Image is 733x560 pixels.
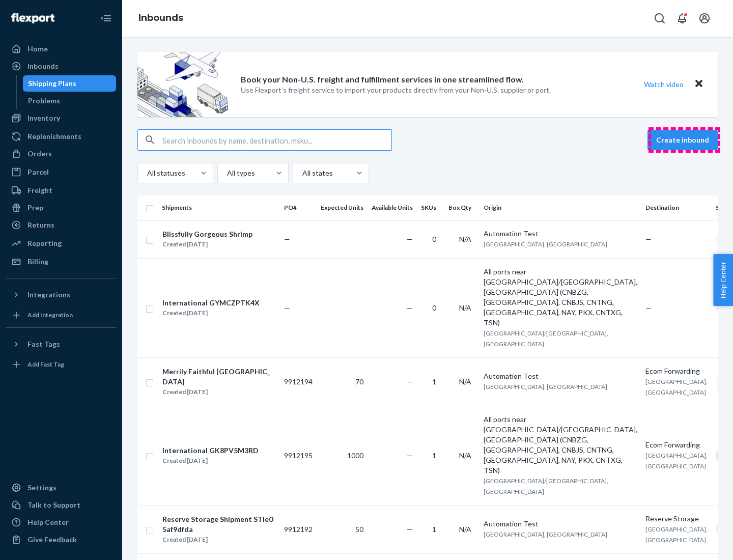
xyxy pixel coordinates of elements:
[6,514,116,530] a: Help Center
[6,217,116,233] a: Returns
[27,185,52,195] div: Freight
[355,377,363,386] span: 70
[484,329,608,348] span: [GEOGRAPHIC_DATA]/[GEOGRAPHIC_DATA], [GEOGRAPHIC_DATA]
[241,85,551,95] p: Use Flexport’s freight service to import your products directly from your Non-U.S. supplier or port.
[645,378,708,396] span: [GEOGRAPHIC_DATA], [GEOGRAPHIC_DATA]
[407,235,413,243] span: —
[27,483,57,493] div: Settings
[146,168,147,178] input: All statuses
[432,235,436,243] span: 0
[162,514,275,535] div: Reserve Storage Shipment STIe05af9dfda
[713,254,733,306] button: Help Center
[162,298,260,308] div: International GYMCZPTK4X
[96,8,116,29] button: Close Navigation
[484,267,637,328] div: All ports near [GEOGRAPHIC_DATA]/[GEOGRAPHIC_DATA], [GEOGRAPHIC_DATA] (CNBZG, [GEOGRAPHIC_DATA], ...
[641,195,712,220] th: Destination
[432,525,436,534] span: 1
[432,451,436,460] span: 1
[284,303,290,312] span: —
[6,497,116,513] a: Talk to Support
[6,356,116,373] a: Add Fast Tag
[672,8,692,29] button: Open notifications
[27,517,69,527] div: Help Center
[692,77,706,92] button: Close
[162,445,259,456] div: International GK8PV5M3RD
[347,451,363,460] span: 1000
[484,229,637,239] div: Automation Test
[28,96,60,106] div: Problems
[645,235,652,243] span: —
[645,440,708,450] div: Ecom Forwarding
[162,456,259,466] div: Created [DATE]
[27,238,62,248] div: Reporting
[27,257,48,267] div: Billing
[368,195,417,220] th: Available Units
[27,220,54,230] div: Returns
[645,366,708,376] div: Ecom Forwarding
[459,303,471,312] span: N/A
[11,13,54,23] img: Flexport logo
[6,110,116,126] a: Inventory
[280,505,317,553] td: 9912192
[27,167,49,177] div: Parcel
[645,452,708,470] span: [GEOGRAPHIC_DATA], [GEOGRAPHIC_DATA]
[459,525,471,534] span: N/A
[27,149,52,159] div: Orders
[162,387,275,397] div: Created [DATE]
[484,519,637,529] div: Automation Test
[6,128,116,145] a: Replenishments
[6,41,116,57] a: Home
[130,4,191,33] ol: breadcrumbs
[484,371,637,381] div: Automation Test
[6,58,116,74] a: Inbounds
[23,93,117,109] a: Problems
[637,77,690,92] button: Watch video
[284,235,290,243] span: —
[27,113,60,123] div: Inventory
[444,195,480,220] th: Box Qty
[6,336,116,352] button: Fast Tags
[280,195,317,220] th: PO#
[162,239,252,249] div: Created [DATE]
[27,535,77,545] div: Give Feedback
[28,78,76,89] div: Shipping Plans
[162,229,252,239] div: Blissfully Gorgeous Shrimp
[355,525,363,534] span: 50
[645,525,708,544] span: [GEOGRAPHIC_DATA], [GEOGRAPHIC_DATA]
[27,203,43,213] div: Prep
[647,130,718,150] button: Create inbound
[6,531,116,548] button: Give Feedback
[27,131,81,142] div: Replenishments
[6,307,116,323] a: Add Integration
[407,303,413,312] span: —
[301,168,302,178] input: All states
[280,357,317,406] td: 9912194
[480,195,641,220] th: Origin
[6,287,116,303] button: Integrations
[484,477,608,495] span: [GEOGRAPHIC_DATA]/[GEOGRAPHIC_DATA], [GEOGRAPHIC_DATA]
[407,525,413,534] span: —
[459,451,471,460] span: N/A
[417,195,444,220] th: SKUs
[280,406,317,505] td: 9912195
[162,308,260,318] div: Created [DATE]
[407,377,413,386] span: —
[432,303,436,312] span: 0
[6,182,116,199] a: Freight
[6,200,116,216] a: Prep
[6,480,116,496] a: Settings
[23,75,117,92] a: Shipping Plans
[158,195,280,220] th: Shipments
[6,235,116,251] a: Reporting
[27,61,59,71] div: Inbounds
[694,8,715,29] button: Open account menu
[226,168,227,178] input: All types
[317,195,368,220] th: Expected Units
[432,377,436,386] span: 1
[459,377,471,386] span: N/A
[645,514,708,524] div: Reserve Storage
[484,530,607,538] span: [GEOGRAPHIC_DATA], [GEOGRAPHIC_DATA]
[484,383,607,390] span: [GEOGRAPHIC_DATA], [GEOGRAPHIC_DATA]
[407,451,413,460] span: —
[650,8,670,29] button: Open Search Box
